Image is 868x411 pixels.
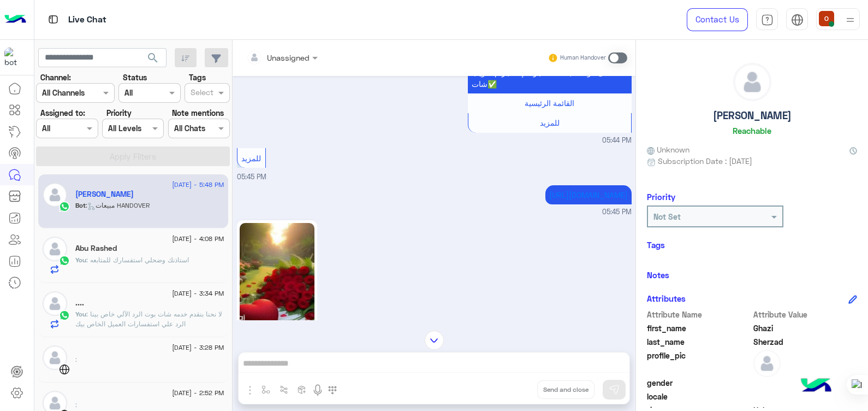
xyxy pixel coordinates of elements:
[86,256,189,264] span: استاذنك وضحلي استفسارك للمتابعه
[753,377,858,389] span: null
[647,377,751,389] span: gender
[753,322,858,334] span: Ghazi
[123,72,147,83] label: Status
[753,350,781,377] img: defaultAdmin.png
[172,180,224,190] span: [DATE] - 5:48 PM
[172,343,224,353] span: [DATE] - 3:28 PM
[647,309,751,320] span: Attribute Name
[75,244,117,253] h5: Abu Rashed
[106,107,132,119] label: Priority
[733,126,771,136] h6: Reachable
[189,72,206,83] label: Tags
[734,63,771,101] img: defaultAdmin.png
[658,155,752,167] span: Subscription Date : [DATE]
[75,256,86,264] span: You
[36,146,230,166] button: Apply Filters
[46,13,60,26] img: tab
[172,107,224,119] label: Note mentions
[843,13,857,27] img: profile
[68,13,106,27] p: Live Chat
[75,190,134,199] h5: Ghazi Sherzad
[647,322,751,334] span: first_name
[86,201,150,209] span: : مبيعات HANDOVER
[75,298,84,308] h5: ....
[761,14,774,26] img: tab
[59,201,70,212] img: WhatsApp
[791,14,804,26] img: tab
[237,173,266,181] span: 05:45 PM
[537,380,594,399] button: Send and close
[75,355,77,363] span: :
[549,190,628,199] a: [URL][DOMAIN_NAME]
[59,364,70,375] img: WebChat
[75,401,77,409] span: :
[146,51,159,64] span: search
[40,72,71,83] label: Channel:
[647,391,751,402] span: locale
[647,144,689,155] span: Unknown
[647,350,751,375] span: profile_pic
[525,98,574,108] span: القائمة الرئيسية
[43,345,67,370] img: defaultAdmin.png
[4,48,24,67] img: 114004088273201
[75,310,86,318] span: You
[140,48,167,72] button: search
[560,54,606,62] small: Human Handover
[647,192,675,202] h6: Priority
[713,109,792,122] h5: [PERSON_NAME]
[602,207,632,218] span: 05:45 PM
[819,11,834,26] img: userImage
[647,270,669,280] h6: Notes
[545,185,632,204] p: 7/9/2025, 5:45 PM
[240,223,314,356] img: 1737337283644752.jpg
[43,183,67,207] img: defaultAdmin.png
[753,391,858,402] span: null
[241,154,261,163] span: للمزيد
[43,237,67,261] img: defaultAdmin.png
[4,8,26,31] img: Logo
[40,107,85,119] label: Assigned to:
[75,310,222,328] span: لا نحنا بنقدم خدمه شات بوت الرد الآلي خاص بينا الرد علي استفسارات العميل الخاص بيك
[189,86,213,101] div: Select
[172,289,224,298] span: [DATE] - 3:34 PM
[540,118,560,127] span: للمزيد
[602,136,632,146] span: 05:44 PM
[753,309,858,320] span: Attribute Value
[753,336,858,348] span: Sherzad
[647,240,857,250] h6: Tags
[756,8,778,31] a: tab
[43,291,67,316] img: defaultAdmin.png
[687,8,748,31] a: Contact Us
[172,234,224,244] span: [DATE] - 4:08 PM
[797,367,835,406] img: hulul-logo.png
[75,201,86,209] span: Bot
[172,388,224,398] span: [DATE] - 2:52 PM
[59,255,70,266] img: WhatsApp
[59,310,70,321] img: WhatsApp
[647,336,751,348] span: last_name
[425,331,444,350] img: scroll
[647,293,686,303] h6: Attributes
